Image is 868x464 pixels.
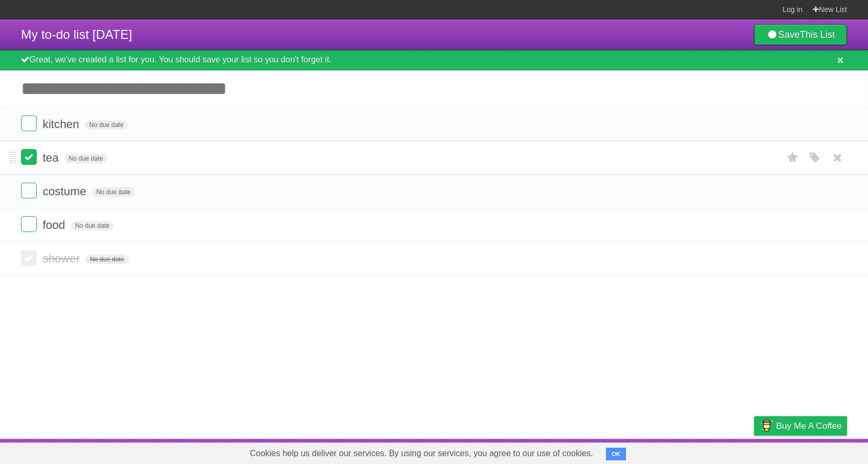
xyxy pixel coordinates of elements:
[65,154,107,163] span: No due date
[43,118,82,131] span: kitchen
[800,29,835,40] b: This List
[239,443,604,464] span: Cookies help us deliver our services. By using our services, you agree to our use of cookies.
[21,250,37,266] label: Done
[759,417,773,435] img: Buy me a coffee
[92,187,134,197] span: No due date
[86,255,128,264] span: No due date
[781,441,847,461] a: Suggest a feature
[740,441,768,461] a: Privacy
[705,441,728,461] a: Terms
[21,27,132,41] span: My to-do list [DATE]
[43,185,89,198] span: costume
[649,441,692,461] a: Developers
[21,216,37,232] label: Done
[85,120,128,130] span: No due date
[21,115,37,131] label: Done
[754,416,847,436] a: Buy me a coffee
[783,149,803,166] label: Star task
[21,183,37,198] label: Done
[43,151,61,164] span: tea
[43,218,68,231] span: food
[754,24,847,45] a: SaveThis List
[606,448,626,460] button: OK
[614,441,636,461] a: About
[43,252,82,265] span: shower
[71,221,113,230] span: No due date
[776,417,842,435] span: Buy me a coffee
[21,149,37,165] label: Done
